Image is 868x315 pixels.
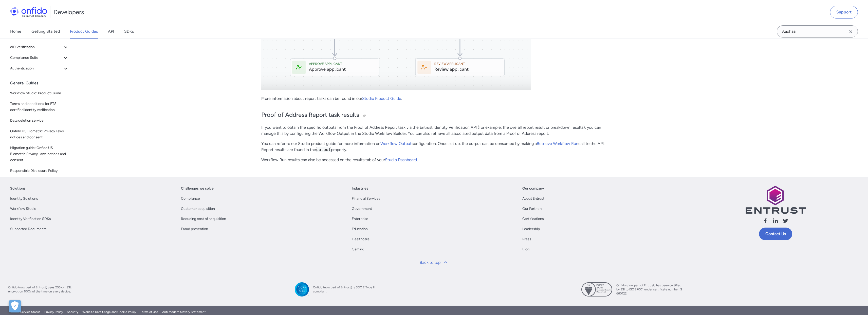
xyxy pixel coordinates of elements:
[140,310,158,314] a: Terms of Use
[777,25,858,38] input: Onfido search input field
[8,99,71,115] a: Terms and conditions for ETSI certified identity verification
[10,196,38,202] a: Identity Solutions
[316,147,331,152] code: output
[8,143,71,165] a: Migration guide: Onfido US Biometric Privacy Laws notices and consent
[10,101,69,113] span: Terms and conditions for ETSI certified identity verification
[522,186,544,192] a: Our company
[762,218,768,226] a: Follow us facebook
[261,157,606,163] p: Workflow Run results can also be accessed on the results tab of your .
[261,124,606,137] p: If you want to obtain the specific outputs from the Proof of Address Report task via the Entrust ...
[31,24,60,39] a: Getting Started
[9,300,21,312] div: Cookie Preferences
[522,236,531,242] a: Press
[9,300,21,312] button: Open Preferences
[10,78,73,88] div: General Guides
[581,282,612,297] img: ISO 27001 certified
[53,8,84,16] h1: Developers
[8,42,71,52] button: eID Verification
[10,145,69,163] span: Migration guide: Onfido US Biometric Privacy Laws notices and consent
[44,310,63,314] a: Privacy Policy
[181,206,215,212] a: Customer acquisition
[10,226,47,232] a: Supported Documents
[8,88,71,98] a: Workflow Studio: Product Guide
[181,196,200,202] a: Compliance
[261,111,606,119] h2: Proof of Address Report task results
[10,118,69,124] span: Data deletion service
[261,96,606,102] p: More information about report tasks can be found in our .
[745,186,806,214] img: Entrust logo
[10,44,63,50] span: eID Verification
[352,186,368,192] a: Industries
[10,55,63,61] span: Compliance Suite
[8,63,71,73] button: Authentication
[108,24,114,39] a: API
[772,218,779,224] svg: Follow us linkedin
[10,90,69,96] span: Workflow Studio: Product Guide
[10,216,51,222] a: Identity Verification SDKs
[8,126,71,142] a: Onfido US Biometric Privacy Laws notices and consent
[522,226,540,232] a: Leadership
[522,216,544,222] a: Certifications
[10,128,69,140] span: Onfido US Biometric Privacy Laws notices and consent
[313,285,379,293] span: Onfido (now part of Entrust) is SOC 2 Type II compliant.
[261,141,606,153] p: You can refer to our Studio product guide for more information on configuration. Once set up, the...
[8,166,71,176] a: Responsible Disclosure Policy
[352,226,368,232] a: Education
[537,141,578,146] a: Retrieve Workflow Run
[124,24,134,39] a: SDKs
[162,310,206,314] a: Anti Modern Slavery Statement
[522,196,544,202] a: About Entrust
[522,206,543,212] a: Our Partners
[10,168,69,174] span: Responsible Disclosure Policy
[783,218,789,226] a: Follow us X (Twitter)
[772,218,779,226] a: Follow us linkedin
[848,29,854,35] svg: Clear search field button
[783,218,789,224] svg: Follow us X (Twitter)
[352,216,368,222] a: Enterprise
[8,285,74,293] span: Onfido (now part of Entrust) uses 256-bit SSL encryption 100% of the time on every device.
[380,141,412,146] a: Workflow Output
[10,24,21,39] a: Home
[181,216,226,222] a: Reducing cost of acquisition
[295,282,309,297] img: SOC 2 Type II compliant
[522,246,529,252] a: Blog
[759,228,792,240] a: Contact Us
[830,6,858,18] a: Support
[70,24,98,39] a: Product Guides
[181,226,208,232] a: Fraud prevention
[352,196,380,202] a: Financial Services
[8,116,71,126] a: Data deletion service
[616,283,682,295] span: Onfido (now part of Entrust) has been certified by BSI to ISO 27001 under certificate number IS 6...
[352,206,372,212] a: Government
[762,218,768,224] svg: Follow us facebook
[352,236,370,242] a: Healthcare
[8,53,71,63] button: Compliance Suite
[10,65,63,71] span: Authentication
[352,246,364,252] a: Gaming
[10,206,36,212] a: Workflow Studio
[385,157,417,162] a: Studio Dashboard
[20,310,40,314] a: Service Status
[181,186,214,192] a: Challenges we solve
[82,310,136,314] a: Website Data Usage and Cookie Policy
[10,186,26,192] a: Solutions
[417,256,452,269] a: Back to top
[10,7,47,17] img: Onfido Logo
[67,310,78,314] a: Security
[362,96,401,101] a: Studio Product Guide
